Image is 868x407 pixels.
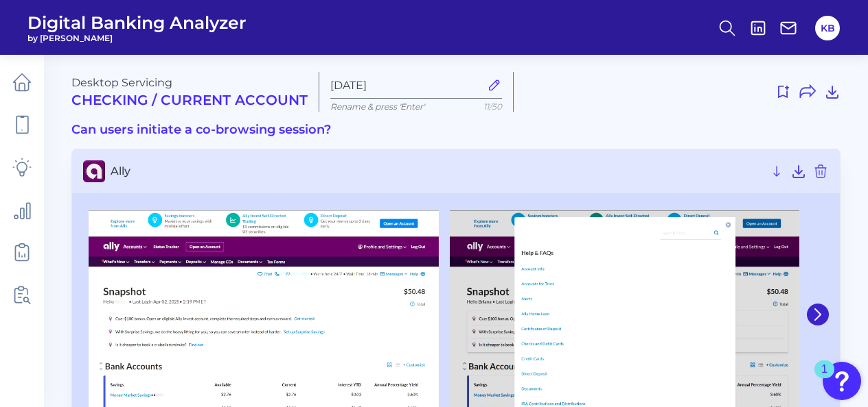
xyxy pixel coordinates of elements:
span: Digital Banking Analyzer [27,12,247,33]
h3: Can users initiate a co-browsing session? [71,123,841,138]
button: Open Resource Center, 1 new notification [823,362,861,400]
p: Rename & press 'Enter' [330,101,502,112]
span: 11/50 [483,101,502,112]
span: Ally [111,164,763,177]
button: KB [815,16,840,40]
div: Desktop Servicing [71,76,308,108]
div: 1 [821,369,827,387]
h2: Checking / Current Account [71,92,308,108]
span: by [PERSON_NAME] [27,33,247,43]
